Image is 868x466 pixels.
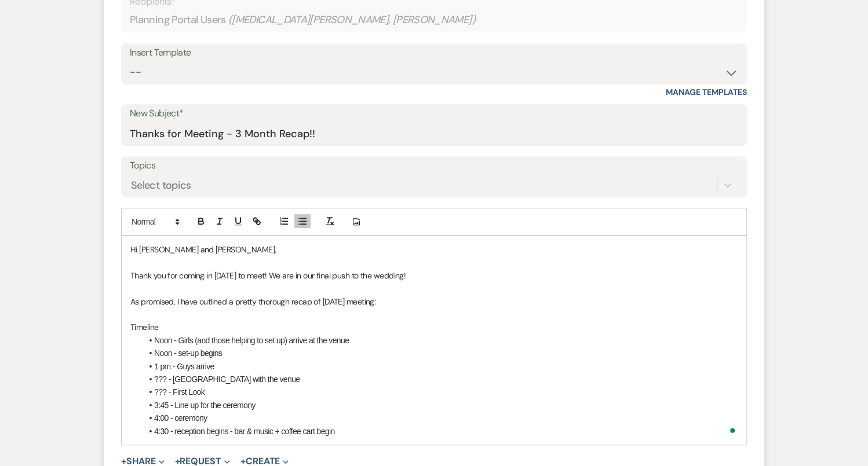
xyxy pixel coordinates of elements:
li: Noon - set-up begins [142,347,738,359]
button: Request [175,457,230,466]
div: To enrich screen reader interactions, please activate Accessibility in Grammarly extension settings [122,236,746,445]
span: + [175,457,180,466]
button: Create [240,457,289,466]
a: Manage Templates [666,87,747,97]
li: 1 pm - Guys arrive [142,360,738,373]
div: Insert Template [130,45,738,61]
p: Timeline [130,321,738,333]
span: ( [MEDICAL_DATA][PERSON_NAME], [PERSON_NAME] ) [228,12,476,28]
p: Thank you for coming in [DATE] to meet! We are in our final push to the wedding! [130,269,738,282]
li: Noon - Girls (and those helping to set up) arrive at the venue [142,334,738,347]
li: 3:45 - Line up for the ceremony [142,399,738,412]
li: 4:00 - ceremony [142,412,738,424]
p: Hi [PERSON_NAME] and [PERSON_NAME], [130,243,738,256]
span: + [121,457,126,466]
li: ??? - First Look [142,386,738,398]
div: Planning Portal Users [130,9,738,31]
p: As promised, I have outlined a pretty thorough recap of [DATE] meeting: [130,295,738,308]
button: Share [121,457,165,466]
label: New Subject* [130,105,738,122]
label: Topics [130,157,738,174]
div: Select topics [131,178,191,193]
span: + [240,457,246,466]
li: ??? - [GEOGRAPHIC_DATA] with the venue [142,373,738,386]
li: 4:30 - reception begins - bar & music + coffee cart begin [142,425,738,438]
